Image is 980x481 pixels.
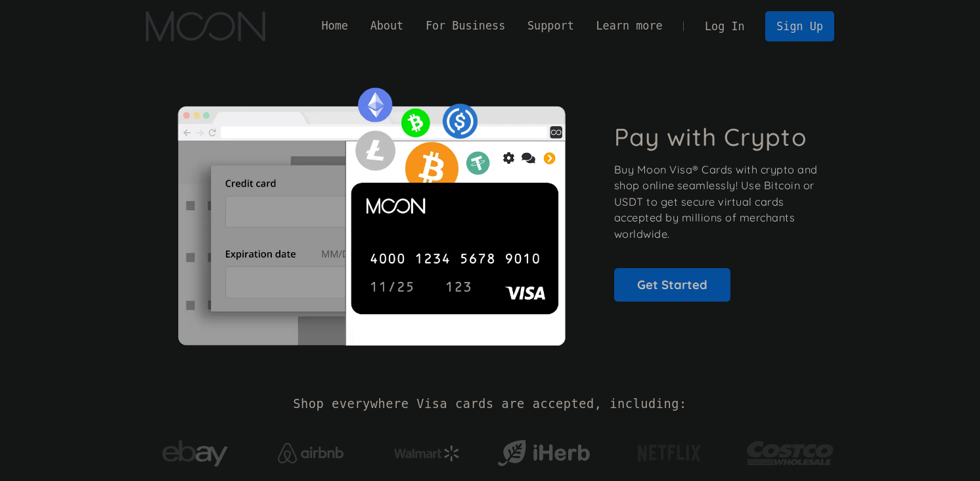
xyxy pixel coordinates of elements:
[394,446,460,461] img: Walmart
[146,11,265,41] a: home
[614,268,730,301] a: Get Started
[694,12,755,41] a: Log In
[527,18,574,34] div: Support
[585,18,674,34] div: Learn more
[370,18,404,34] div: About
[146,11,265,41] img: Moon Logo
[278,443,344,463] img: Airbnb
[516,18,585,34] div: Support
[611,424,728,476] a: Netflix
[311,18,359,34] a: Home
[495,423,592,477] a: iHerb
[614,122,807,152] h1: Pay with Crypto
[414,18,516,34] div: For Business
[293,397,686,411] h2: Shop everywhere Visa cards are accepted, including:
[378,432,476,468] a: Walmart
[614,162,820,242] p: Buy Moon Visa® Cards with crypto and shop online seamlessly! Use Bitcoin or USDT to get secure vi...
[162,433,228,474] img: ebay
[146,420,244,481] a: ebay
[596,18,662,34] div: Learn more
[262,430,360,470] a: Airbnb
[146,78,596,345] img: Moon Cards let you spend your crypto anywhere Visa is accepted.
[746,428,834,478] img: Costco
[426,18,505,34] div: For Business
[359,18,414,34] div: About
[495,436,592,470] img: iHerb
[636,437,702,470] img: Netflix
[765,11,834,41] a: Sign Up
